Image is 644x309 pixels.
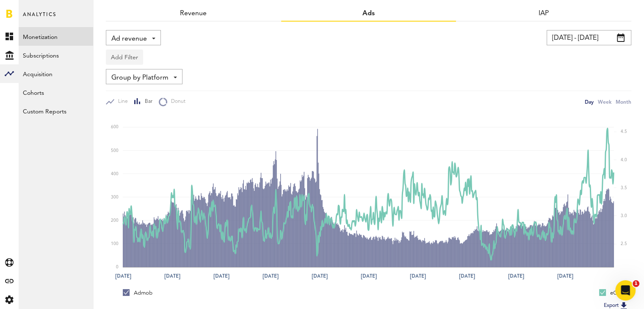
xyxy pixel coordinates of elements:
[557,272,573,280] text: [DATE]
[164,272,180,280] text: [DATE]
[111,172,119,176] text: 400
[410,272,426,280] text: [DATE]
[114,98,128,105] span: Line
[362,10,375,17] a: Ads
[585,97,594,106] div: Day
[19,83,93,102] a: Cohorts
[115,272,131,280] text: [DATE]
[633,280,639,287] span: 1
[17,6,47,14] span: Support
[19,46,93,64] a: Subscriptions
[111,195,119,199] text: 300
[141,98,152,105] span: Bar
[111,218,119,223] text: 200
[361,272,377,280] text: [DATE]
[459,272,475,280] text: [DATE]
[621,214,627,218] text: 3.0
[621,158,627,162] text: 4.0
[111,71,169,85] span: Group by Platform
[539,10,549,17] a: IAP
[167,98,185,105] span: Donut
[180,10,207,17] a: Revenue
[621,186,627,190] text: 3.5
[263,272,279,280] text: [DATE]
[19,64,93,83] a: Acquisition
[116,265,119,269] text: 0
[616,97,631,106] div: Month
[123,289,152,297] div: Admob
[111,125,119,130] text: 600
[621,242,627,246] text: 2.5
[23,9,56,27] span: Analytics
[19,27,93,46] a: Monetization
[19,102,93,120] a: Custom Reports
[111,242,119,246] text: 100
[111,32,147,46] span: Ad revenue
[106,50,143,65] button: Add Filter
[213,272,229,280] text: [DATE]
[598,97,611,106] div: Week
[508,272,524,280] text: [DATE]
[312,272,328,280] text: [DATE]
[615,280,636,301] iframe: Intercom live chat
[621,130,627,134] text: 4.5
[599,289,625,297] div: eCPM
[111,149,119,153] text: 500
